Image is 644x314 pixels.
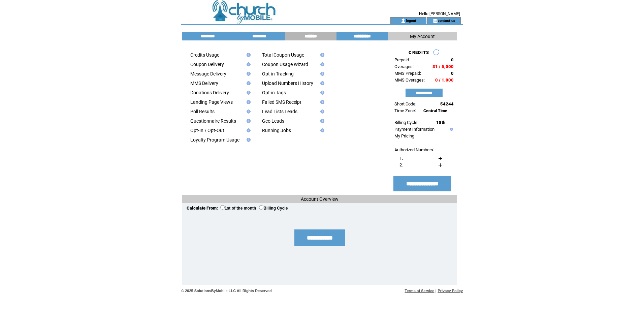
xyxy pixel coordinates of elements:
a: Coupon Delivery [190,62,224,67]
a: MMS Delivery [190,81,218,86]
a: Privacy Policy [438,289,463,293]
span: Billing Cycle: [394,120,418,125]
img: help.gif [318,91,324,95]
a: Opt-in Tracking [262,71,294,76]
img: help.gif [245,119,251,123]
a: Questionnaire Results [190,118,236,124]
img: account_icon.gif [401,18,406,24]
a: Total Coupon Usage [262,52,304,58]
img: help.gif [318,128,324,132]
span: Authorized Numbers: [394,147,434,152]
img: help.gif [318,119,324,123]
a: Credits Usage [190,52,219,58]
span: MMS Overages: [394,77,425,83]
span: 0 [451,71,454,76]
a: contact us [438,18,455,23]
a: Opt-In \ Opt-Out [190,128,224,133]
a: Geo Leads [262,118,284,124]
span: 0 / 1,000 [435,77,454,83]
span: 31 / 5,000 [432,64,454,69]
img: help.gif [245,109,251,114]
a: Landing Page Views [190,99,233,105]
input: 1st of the month [220,205,225,210]
img: help.gif [318,62,324,66]
a: Poll Results [190,109,215,114]
label: Billing Cycle [259,206,288,211]
img: help.gif [318,53,324,57]
span: CREDITS [409,50,429,55]
a: Opt-in Tags [262,90,286,95]
img: help.gif [318,100,324,104]
a: My Pricing [394,133,414,138]
a: Message Delivery [190,71,226,76]
img: help.gif [245,81,251,85]
span: Overages: [394,64,414,69]
a: logout [406,18,416,23]
img: contact_us_icon.gif [432,18,438,24]
img: help.gif [318,72,324,76]
span: Short Code: [394,101,416,106]
a: Failed SMS Receipt [262,99,301,105]
span: Account Overview [301,196,339,202]
img: help.gif [318,81,324,85]
img: help.gif [245,138,251,142]
input: Billing Cycle [259,205,263,210]
img: help.gif [245,91,251,95]
img: help.gif [245,128,251,132]
a: Terms of Service [405,289,434,293]
span: Time Zone: [394,108,416,113]
span: 18th [436,120,445,125]
span: MMS Prepaid: [394,71,421,76]
a: Donations Delivery [190,90,229,95]
span: My Account [410,34,435,39]
span: Hello [PERSON_NAME] [419,11,460,16]
span: | [436,289,437,293]
span: 2. [399,162,403,167]
img: help.gif [245,53,251,57]
span: 0 [451,57,454,62]
span: Prepaid: [394,57,410,62]
img: help.gif [448,128,453,131]
span: © 2025 SolutionsByMobile LLC All Rights Reserved [181,289,272,293]
img: help.gif [245,100,251,104]
a: Running Jobs [262,128,291,133]
img: help.gif [245,72,251,76]
a: Coupon Usage Wizard [262,62,308,67]
span: 1. [399,156,403,161]
span: Calculate From: [187,206,218,211]
img: help.gif [245,62,251,66]
a: Loyalty Program Usage [190,137,239,143]
span: 54244 [440,101,454,106]
a: Lead Lists Leads [262,109,297,114]
a: Payment Information [394,127,434,132]
span: Central Time [423,108,447,113]
label: 1st of the month [220,206,256,211]
a: Upload Numbers History [262,81,313,86]
img: help.gif [318,109,324,114]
